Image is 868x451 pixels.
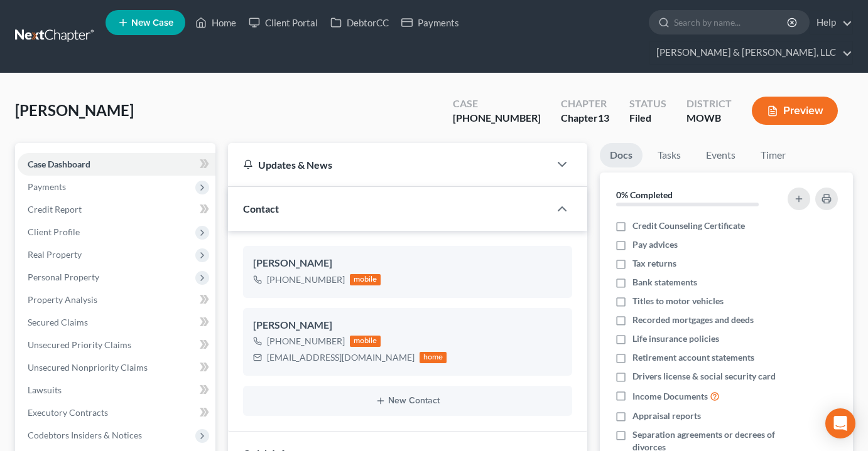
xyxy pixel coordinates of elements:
span: Tax returns [632,257,676,270]
div: mobile [350,274,381,285]
span: Property Analysis [28,294,97,305]
span: Unsecured Nonpriority Claims [28,362,148,373]
a: Home [189,11,242,34]
span: Drivers license & social security card [632,370,776,383]
span: Titles to motor vehicles [632,295,724,307]
span: Lawsuits [28,385,62,395]
div: Chapter [561,97,609,111]
a: Events [696,143,746,167]
span: New Case [131,18,173,28]
span: Secured Claims [28,317,88,327]
span: Contact [243,203,279,215]
span: Codebtors Insiders & Notices [28,430,142,440]
span: Pay advices [632,238,678,251]
strong: 0% Completed [616,189,673,200]
a: DebtorCC [324,11,395,34]
a: Property Analysis [18,289,215,311]
div: Filed [629,111,666,125]
span: Credit Report [28,204,82,215]
span: Credit Counseling Certificate [632,220,745,232]
a: Case Dashboard [18,153,215,176]
a: Docs [600,143,643,167]
a: Lawsuits [18,379,215,401]
button: Preview [752,97,838,125]
div: [EMAIL_ADDRESS][DOMAIN_NAME] [267,351,415,364]
a: Credit Report [18,198,215,221]
a: Client Portal [242,11,324,34]
a: Payments [395,11,465,34]
div: [PERSON_NAME] [253,256,562,271]
a: Unsecured Priority Claims [18,334,215,356]
input: Search by name... [674,11,789,34]
a: Secured Claims [18,311,215,334]
span: Real Property [28,249,82,260]
span: Retirement account statements [632,351,754,364]
a: Unsecured Nonpriority Claims [18,356,215,379]
a: [PERSON_NAME] & [PERSON_NAME], LLC [650,41,852,64]
span: Client Profile [28,226,80,237]
span: Unsecured Priority Claims [28,339,131,350]
a: Tasks [648,143,691,167]
span: Income Documents [632,390,708,403]
span: Recorded mortgages and deeds [632,314,754,326]
div: [PHONE_NUMBER] [267,335,345,348]
span: Life insurance policies [632,332,719,345]
div: Status [629,97,666,111]
span: Case Dashboard [28,159,90,169]
a: Help [810,11,852,34]
span: Personal Property [28,272,99,282]
span: 13 [598,112,609,124]
div: [PERSON_NAME] [253,318,562,333]
div: Chapter [561,111,609,125]
span: Appraisal reports [632,410,701,422]
div: District [686,97,732,111]
a: Timer [751,143,796,167]
div: Open Intercom Messenger [825,408,855,438]
div: [PHONE_NUMBER] [267,273,345,286]
div: mobile [350,336,381,347]
div: Case [453,97,541,111]
span: Executory Contracts [28,407,108,418]
div: MOWB [686,111,732,125]
div: Updates & News [243,158,534,171]
div: home [420,352,447,363]
span: Payments [28,181,66,192]
button: New Contact [253,396,562,406]
span: Bank statements [632,276,697,289]
span: [PERSON_NAME] [15,101,134,119]
a: Executory Contracts [18,401,215,424]
div: [PHONE_NUMBER] [453,111,541,125]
